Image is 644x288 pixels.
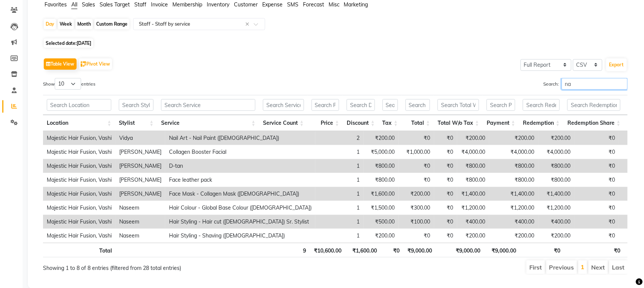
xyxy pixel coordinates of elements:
[165,173,315,187] td: Face leather pack
[434,131,457,145] td: ₹0
[100,1,130,8] span: Sales Target
[434,145,457,159] td: ₹0
[115,187,165,201] td: [PERSON_NAME]
[457,145,489,159] td: ₹4,000.00
[562,78,628,90] input: Search:
[399,131,434,145] td: ₹0
[262,1,283,8] span: Expense
[489,215,538,229] td: ₹400.00
[115,201,165,215] td: Naseem
[457,187,489,201] td: ₹1,400.00
[263,99,304,111] input: Search Service Count
[457,215,489,229] td: ₹400.00
[575,131,619,145] td: ₹0
[538,173,575,187] td: ₹800.00
[406,99,430,111] input: Search Total
[364,173,399,187] td: ₹800.00
[487,99,515,111] input: Search Payment
[344,1,368,8] span: Marketing
[519,115,564,131] th: Redemption: activate to sort column ascending
[489,145,538,159] td: ₹4,000.00
[434,159,457,173] td: ₹0
[115,159,165,173] td: [PERSON_NAME]
[310,243,345,257] th: ₹10,600.00
[399,173,434,187] td: ₹0
[165,131,315,145] td: Nail Art - Nail Paint ([DEMOGRAPHIC_DATA])
[538,145,575,159] td: ₹4,000.00
[457,201,489,215] td: ₹1,200.00
[115,145,165,159] td: [PERSON_NAME]
[165,215,315,229] td: Hair Styling - Hair cut ([DEMOGRAPHIC_DATA]) Sr. Stylist
[538,229,575,243] td: ₹200.00
[43,229,115,243] td: Majestic Hair Fusion, Vashi
[484,243,520,257] th: ₹9,000.00
[77,40,91,46] span: [DATE]
[44,38,93,48] span: Selected date:
[261,243,310,257] th: 9
[45,1,67,8] span: Favorites
[436,243,484,257] th: ₹9,000.00
[538,201,575,215] td: ₹1,200.00
[523,99,560,111] input: Search Redemption
[538,215,575,229] td: ₹400.00
[489,201,538,215] td: ₹1,200.00
[115,173,165,187] td: [PERSON_NAME]
[58,19,74,29] div: Week
[245,20,252,28] span: Clear all
[381,243,404,257] th: ₹0
[457,229,489,243] td: ₹200.00
[364,159,399,173] td: ₹800.00
[315,145,364,159] td: 1
[575,159,619,173] td: ₹0
[402,115,434,131] th: Total: activate to sort column ascending
[567,99,621,111] input: Search Redemption Share
[157,115,259,131] th: Service: activate to sort column ascending
[489,131,538,145] td: ₹200.00
[43,145,115,159] td: Majestic Hair Fusion, Vashi
[379,115,402,131] th: Tax: activate to sort column ascending
[315,173,364,187] td: 1
[399,159,434,173] td: ₹0
[79,58,112,70] button: Pivot View
[44,58,77,70] button: Table View
[315,159,364,173] td: 1
[43,159,115,173] td: Majestic Hair Fusion, Vashi
[399,201,434,215] td: ₹300.00
[315,187,364,201] td: 1
[575,145,619,159] td: ₹0
[75,19,93,29] div: Month
[43,243,116,257] th: Total
[312,99,340,111] input: Search Price
[489,229,538,243] td: ₹200.00
[43,201,115,215] td: Majestic Hair Fusion, Vashi
[434,215,457,229] td: ₹0
[581,263,585,271] a: 1
[489,173,538,187] td: ₹800.00
[82,1,95,8] span: Sales
[399,229,434,243] td: ₹0
[345,243,381,257] th: ₹1,600.00
[434,115,483,131] th: Total W/o Tax: activate to sort column ascending
[364,145,399,159] td: ₹5,000.00
[343,115,379,131] th: Discount: activate to sort column ascending
[43,260,280,272] div: Showing 1 to 8 of 8 entries (filtered from 28 total entries)
[520,243,564,257] th: ₹0
[115,131,165,145] td: Vidya
[399,215,434,229] td: ₹100.00
[399,187,434,201] td: ₹200.00
[489,159,538,173] td: ₹800.00
[287,1,298,8] span: SMS
[538,131,575,145] td: ₹200.00
[44,19,56,29] div: Day
[119,99,154,111] input: Search Stylist
[575,201,619,215] td: ₹0
[575,187,619,201] td: ₹0
[544,78,628,90] label: Search:
[364,131,399,145] td: ₹200.00
[434,229,457,243] td: ₹0
[434,187,457,201] td: ₹0
[315,131,364,145] td: 2
[172,1,202,8] span: Membership
[564,115,624,131] th: Redemption Share: activate to sort column ascending
[434,173,457,187] td: ₹0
